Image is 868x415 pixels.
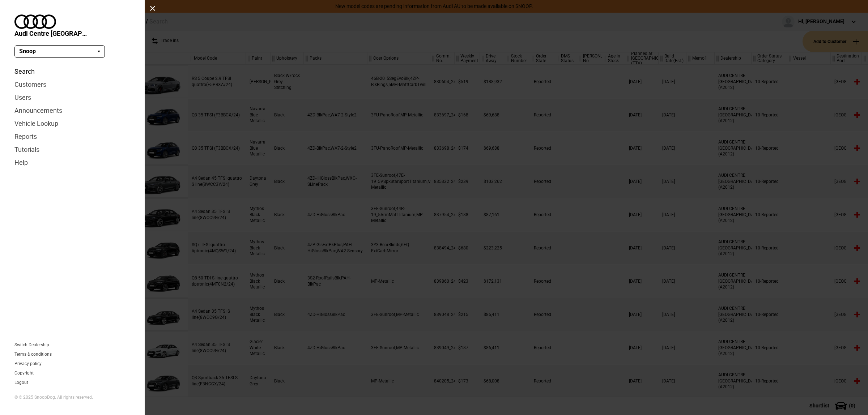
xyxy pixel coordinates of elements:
[14,156,130,169] a: Help
[14,143,130,156] a: Tutorials
[14,371,34,375] a: Copyright
[19,47,36,55] span: Snoop
[14,130,130,143] a: Reports
[14,117,130,130] a: Vehicle Lookup
[14,361,42,366] a: Privacy policy
[14,343,49,347] a: Switch Dealership
[14,14,56,29] img: audi.png
[14,29,87,38] span: Audi Centre [GEOGRAPHIC_DATA]
[14,65,130,78] a: Search
[14,104,130,117] a: Announcements
[14,352,52,356] a: Terms & conditions
[14,394,130,401] div: © © 2025 SnoopDog. All rights reserved.
[14,380,28,385] button: Logout
[14,91,130,104] a: Users
[14,78,130,91] a: Customers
